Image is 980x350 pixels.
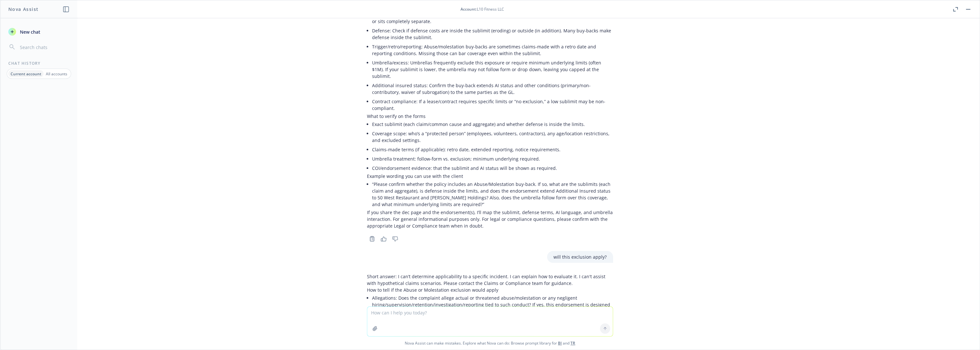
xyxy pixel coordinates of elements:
li: Trigger/retro/reporting: Abuse/molestation buy-backs are sometimes claims-made with a retro date ... [372,42,613,58]
svg: Copy to clipboard [369,236,375,242]
h1: Nova Assist [8,6,38,13]
p: What to verify on the forms [367,113,613,120]
li: Coverage scope: who’s a “protected person” (employees, volunteers, contractors), any age/location... [372,129,613,145]
span: Nova Assist can make mistakes. Explore what Nova can do: Browse prompt library for and [3,337,977,350]
button: New chat [6,26,72,37]
p: Current account [11,71,41,77]
p: Short answer: I can’t determine applicability to a specific incident. I can explain how to evalua... [367,273,613,287]
a: TR [570,340,575,346]
a: BI [558,340,562,346]
li: Contract compliance: If a lease/contract requires specific limits or “no exclusion,” a low sublim... [372,97,613,113]
div: Chat History [1,61,77,66]
li: Additional insured status: Confirm the buy-back extends AI status and other conditions (primary/n... [372,81,613,97]
p: All accounts [46,71,67,77]
div: : L10 Fitness LLC [461,6,504,12]
li: Defense: Check if defense costs are inside the sublimit (eroding) or outside (in addition). Many ... [372,26,613,42]
li: Claims-made terms (if applicable): retro date, extended reporting, notice requirements. [372,145,613,154]
li: Allegations: Does the complaint allege actual or threatened abuse/molestation or any negligent hi... [372,293,613,316]
p: Example wording you can use with the client [367,173,613,179]
p: will this exclusion apply? [553,254,607,260]
p: How to tell if the Abuse or Molestation exclusion would apply [367,287,613,293]
li: Exact sublimit (each claim/common cause and aggregate) and whether defense is inside the limits. [372,120,613,129]
li: COI/endorsement evidence: that the sublimit and AI status will be shown as required. [372,163,613,173]
span: Account [461,6,476,12]
button: Thumbs down [390,234,400,243]
li: Umbrella/excess: Umbrellas frequently exclude this exposure or require minimum underlying limits ... [372,58,613,81]
li: “Please confirm whether the policy includes an Abuse/Molestation buy-back. If so, what are the su... [372,179,613,209]
p: If you share the dec page and the endorsement(s), I’ll map the sublimit, defense terms, AI langua... [367,209,613,229]
li: Umbrella treatment: follow-form vs. exclusion; minimum underlying required. [372,154,613,163]
span: New chat [19,29,40,35]
input: Search chats [19,43,70,52]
